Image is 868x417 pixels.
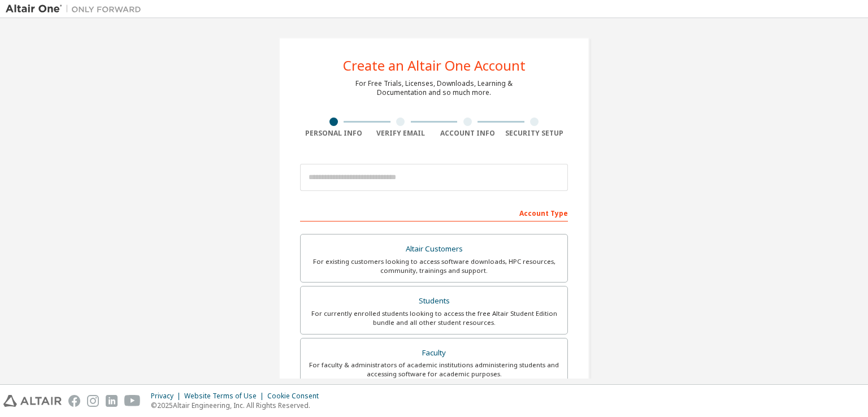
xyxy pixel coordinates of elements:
[307,293,561,309] div: Students
[267,392,325,401] div: Cookie Consent
[307,309,561,327] div: For currently enrolled students looking to access the free Altair Student Edition bundle and all ...
[3,395,62,407] img: altair_logo.svg
[307,241,561,257] div: Altair Customers
[106,395,118,407] img: linkedin.svg
[343,59,526,72] div: Create an Altair One Account
[367,129,435,138] div: Verify Email
[6,3,147,15] img: Altair One
[307,345,561,361] div: Faculty
[355,79,513,97] div: For Free Trials, Licenses, Downloads, Learning & Documentation and so much more.
[184,392,267,401] div: Website Terms of Use
[434,129,501,138] div: Account Info
[87,395,99,407] img: instagram.svg
[307,360,561,379] div: For faculty & administrators of academic institutions administering students and accessing softwa...
[151,392,184,401] div: Privacy
[307,257,561,275] div: For existing customers looking to access software downloads, HPC resources, community, trainings ...
[501,129,568,138] div: Security Setup
[124,395,141,407] img: youtube.svg
[151,401,325,410] p: © 2025 Altair Engineering, Inc. All Rights Reserved.
[68,395,80,407] img: facebook.svg
[300,203,568,221] div: Account Type
[300,129,367,138] div: Personal Info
